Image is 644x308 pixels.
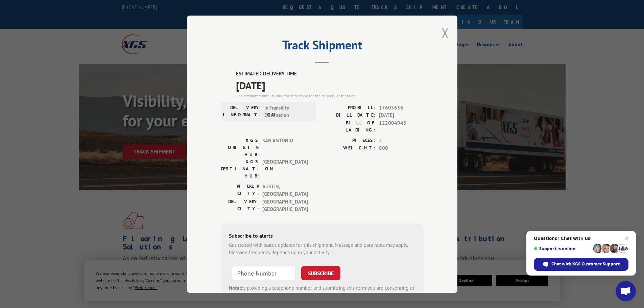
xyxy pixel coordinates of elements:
[262,183,308,198] span: AUSTIN , [GEOGRAPHIC_DATA]
[442,24,449,42] button: Close modal
[221,40,424,53] h2: Track Shipment
[236,70,424,78] label: ESTIMATED DELIVERY TIME:
[236,77,424,93] span: [DATE]
[379,104,424,112] span: 17603636
[322,137,376,144] label: PIECES:
[232,266,296,280] input: Phone Number
[229,231,415,241] div: Subscribe to alerts
[534,246,591,251] span: Support is online
[322,104,376,112] label: PROBILL:
[379,137,424,144] span: 2
[221,183,259,198] label: PICKUP CITY:
[236,93,424,99] div: The estimated time is using the time zone for the delivery destination.
[223,104,261,119] label: DELIVERY INFORMATION:
[551,261,620,267] span: Chat with XGS Customer Support
[379,144,424,152] span: 800
[229,284,415,307] div: by providing a telephone number and submitting this form you are consenting to be contacted by SM...
[534,236,628,241] span: Questions? Chat with us!
[322,144,376,152] label: WEIGHT:
[262,137,308,158] span: SAN ANTONIO
[322,112,376,119] label: BILL DATE:
[264,104,310,119] span: In Transit to Destination
[262,158,308,179] span: [GEOGRAPHIC_DATA]
[534,258,628,271] div: Chat with XGS Customer Support
[221,137,259,158] label: XGS ORIGIN HUB:
[262,198,308,213] span: [GEOGRAPHIC_DATA] , [GEOGRAPHIC_DATA]
[229,241,415,256] div: Get texted with status updates for this shipment. Message and data rates may apply. Message frequ...
[221,198,259,213] label: DELIVERY CITY:
[301,266,340,280] button: SUBSCRIBE
[379,112,424,119] span: [DATE]
[379,119,424,133] span: 122004943
[229,284,241,291] strong: Note:
[623,234,631,242] span: Close chat
[616,281,636,301] div: Open chat
[322,119,376,133] label: BILL OF LADING:
[221,158,259,179] label: XGS DESTINATION HUB:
